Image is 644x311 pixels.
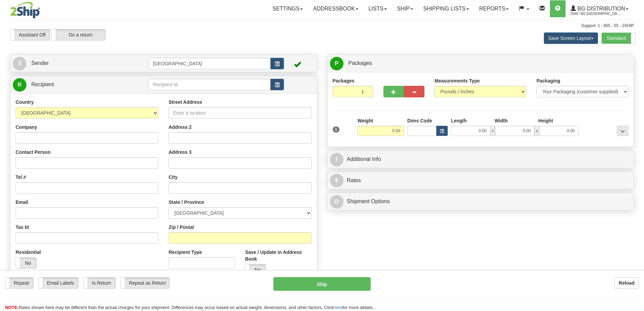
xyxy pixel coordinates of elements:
[330,174,343,187] span: $
[565,0,634,17] a: BG Distribution 2569 / BG [GEOGRAPHIC_DATA] (PRINCIPAL)
[576,6,625,11] span: BG Distribution
[169,107,311,119] input: Enter a location
[614,277,639,289] button: Reload
[149,79,271,90] input: Recipient Id
[13,78,133,92] a: R Recipient
[31,60,49,66] span: Sender
[84,278,115,288] label: Is Return
[334,305,342,310] a: here
[348,60,372,66] span: Packages
[451,117,467,124] label: Length
[16,124,37,130] label: Company
[418,0,474,17] a: Shipping lists
[534,126,539,136] span: x
[169,124,192,130] label: Address 2
[121,278,169,288] label: Repeat as Return
[474,0,514,17] a: Reports
[619,280,635,286] b: Reload
[149,58,271,69] input: Sender Id
[169,224,194,231] label: Zip / Postal
[16,199,28,206] label: Email
[490,126,495,136] span: x
[39,278,78,288] label: Email Labels
[628,121,643,190] iframe: chat widget
[10,29,50,40] label: Assistant Off
[16,174,26,181] label: Tel #
[435,77,480,84] label: Measurements Type
[330,57,343,70] span: P
[13,56,149,70] a: S Sender
[245,249,311,262] label: Save / Update in Address Book
[544,32,598,44] button: Save Screen Layout
[10,23,634,29] div: Support: 1 - 855 - 55 - 2SHIP
[602,33,635,44] label: Standard
[333,77,355,84] label: Packages
[52,29,105,40] label: Do a return
[169,199,204,206] label: State / Province
[31,81,54,87] span: Recipient
[330,195,631,209] a: OShipment Options
[308,0,363,17] a: Addressbook
[330,174,631,188] a: $Rates
[169,174,177,181] label: City
[267,0,308,17] a: Settings
[16,249,41,256] label: Residential
[16,224,29,231] label: Tax Id
[495,117,508,124] label: Width
[330,153,343,166] span: I
[363,0,392,17] a: Lists
[407,117,432,124] label: Dims Code
[330,152,631,166] a: IAdditional Info
[617,126,628,136] div: ...
[357,117,373,124] label: Weight
[273,277,371,291] button: Ship
[16,99,34,105] label: Country
[16,149,50,155] label: Contact Person
[392,0,418,17] a: Ship
[538,117,553,124] label: Height
[16,258,36,268] label: No
[330,195,343,209] span: O
[169,249,202,256] label: Recipient Type
[169,99,202,105] label: Street Address
[5,278,33,288] label: Repeat
[536,77,560,84] label: Packaging
[13,78,26,92] span: R
[169,149,192,155] label: Address 3
[10,2,40,19] img: logo2569.jpg
[333,126,340,133] span: 1
[245,264,266,275] label: No
[5,305,19,310] span: NOTE:
[330,56,631,70] a: P Packages
[571,10,621,17] span: 2569 / BG [GEOGRAPHIC_DATA] (PRINCIPAL)
[13,57,26,70] span: S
